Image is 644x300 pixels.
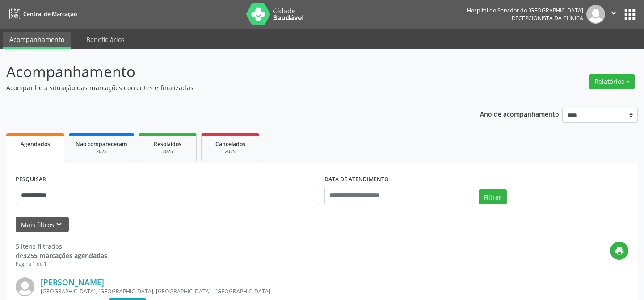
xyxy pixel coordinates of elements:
[3,32,71,49] a: Acompanhamento
[586,5,605,24] img: img
[609,8,619,18] i: 
[76,148,127,155] div: 2025
[23,10,77,18] span: Central de Marcação
[467,7,583,14] div: Hospital do Servidor do [GEOGRAPHIC_DATA]
[16,277,34,296] img: img
[16,173,46,187] label: PESQUISAR
[16,251,107,260] div: de
[154,140,181,148] span: Resolvidos
[41,277,104,287] a: [PERSON_NAME]
[622,7,638,22] button: apps
[605,5,622,24] button: 
[615,246,624,256] i: print
[41,287,494,295] div: [GEOGRAPHIC_DATA], [GEOGRAPHIC_DATA], [GEOGRAPHIC_DATA] - [GEOGRAPHIC_DATA]
[479,189,507,204] button: Filtrar
[6,83,448,92] p: Acompanhe a situação das marcações correntes e finalizadas
[215,140,245,148] span: Cancelados
[16,260,107,268] div: Página 1 de 1
[324,173,389,187] label: DATA DE ATENDIMENTO
[23,251,107,260] strong: 3255 marcações agendadas
[76,140,127,148] span: Não compareceram
[16,217,69,233] button: Mais filtroskeyboard_arrow_down
[589,74,635,89] button: Relatórios
[80,32,131,47] a: Beneficiários
[16,242,107,251] div: 5 itens filtrados
[54,220,64,229] i: keyboard_arrow_down
[610,242,628,260] button: print
[6,7,77,21] a: Central de Marcação
[21,140,50,148] span: Agendados
[208,148,253,155] div: 2025
[512,14,583,22] span: Recepcionista da clínica
[6,61,448,83] p: Acompanhamento
[480,108,559,119] p: Ano de acompanhamento
[145,148,190,155] div: 2025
